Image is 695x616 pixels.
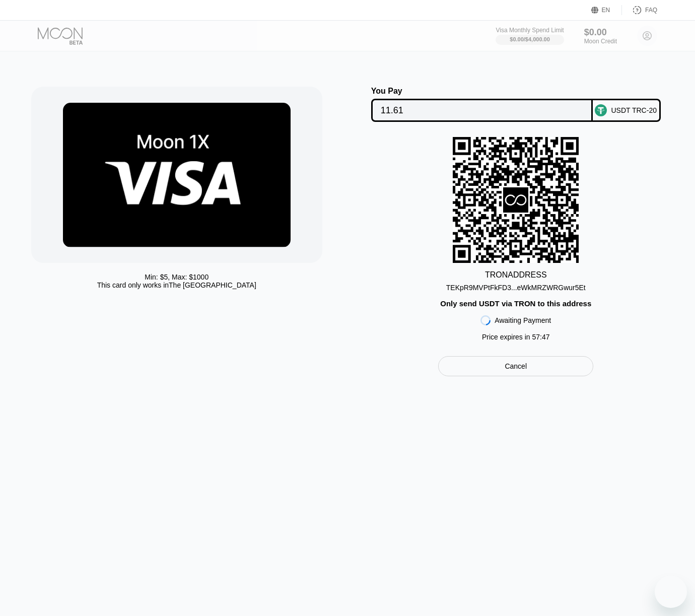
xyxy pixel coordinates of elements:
div: Price expires in [482,333,550,341]
div: Awaiting Payment [495,316,551,324]
div: TEKpR9MVPtFkFD3...eWkMRZWRGwur5Et [446,280,586,292]
div: FAQ [645,7,657,14]
div: EN [602,7,610,14]
div: USDT TRC-20 [611,106,657,114]
div: Cancel [438,356,593,376]
div: Visa Monthly Spend Limit$0.00/$4,000.00 [496,27,564,45]
div: Min: $ 5 , Max: $ 1000 [145,273,208,281]
span: 57 : 47 [532,333,550,341]
div: Visa Monthly Spend Limit [496,27,564,34]
div: This card only works in The [GEOGRAPHIC_DATA] [97,281,256,289]
div: TEKpR9MVPtFkFD3...eWkMRZWRGwur5Et [446,284,586,292]
iframe: Button to launch messaging window [655,576,687,608]
div: TRON ADDRESS [485,270,547,280]
div: You Pay [371,87,593,96]
div: FAQ [622,5,657,15]
div: Only send USDT via TRON to this address [440,299,591,308]
div: EN [591,5,622,15]
div: You PayUSDT TRC-20 [358,87,674,122]
div: Cancel [505,362,527,371]
div: $0.00 / $4,000.00 [510,36,550,42]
